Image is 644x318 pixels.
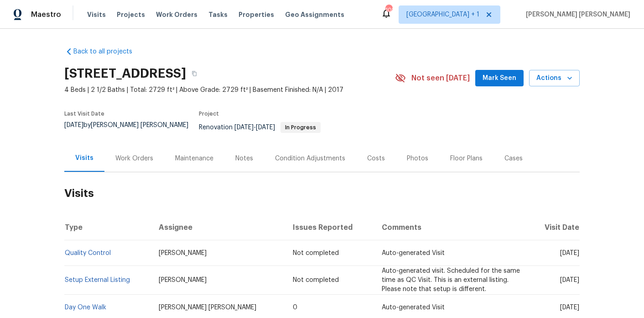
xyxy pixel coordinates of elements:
[234,124,275,131] span: -
[175,154,213,163] div: Maintenance
[367,154,385,163] div: Costs
[529,215,580,240] th: Visit Date
[199,124,321,131] span: Renovation
[275,154,345,163] div: Condition Adjustments
[239,10,274,19] span: Properties
[560,277,579,283] span: [DATE]
[65,250,111,256] a: Quality Control
[64,85,395,95] span: 4 Beds | 2 1/2 Baths | Total: 2729 ft² | Above Grade: 2729 ft² | Basement Finished: N/A | 2017
[31,10,61,19] span: Maestro
[504,154,523,163] div: Cases
[159,250,207,256] span: [PERSON_NAME]
[156,10,197,19] span: Work Orders
[64,172,580,215] h2: Visits
[87,10,106,19] span: Visits
[385,5,392,15] div: 102
[64,215,151,240] th: Type
[64,69,186,78] h2: [STREET_ADDRESS]
[64,111,104,117] span: Last Visit Date
[64,122,83,128] span: [DATE]
[115,154,153,163] div: Work Orders
[411,74,470,83] span: Not seen [DATE]
[560,304,579,311] span: [DATE]
[382,268,520,292] span: Auto-generated visit. Scheduled for the same time as QC Visit. This is an external listing. Pleas...
[65,277,130,283] a: Setup External Listing
[186,65,203,82] button: Copy Address
[475,70,524,87] button: Mark Seen
[75,154,93,163] div: Visits
[199,111,219,117] span: Project
[281,125,320,130] span: In Progress
[64,122,199,139] div: by [PERSON_NAME] [PERSON_NAME]
[293,304,297,311] span: 0
[382,250,445,256] span: Auto-generated Visit
[293,250,339,256] span: Not completed
[286,215,374,240] th: Issues Reported
[529,70,580,87] button: Actions
[522,10,630,19] span: [PERSON_NAME] [PERSON_NAME]
[159,304,256,311] span: [PERSON_NAME] [PERSON_NAME]
[285,10,344,19] span: Geo Assignments
[256,124,275,131] span: [DATE]
[151,215,286,240] th: Assignee
[64,47,152,56] a: Back to all projects
[117,10,145,19] span: Projects
[450,154,483,163] div: Floor Plans
[234,124,254,131] span: [DATE]
[293,277,339,283] span: Not completed
[235,154,253,163] div: Notes
[382,304,445,311] span: Auto-generated Visit
[374,215,529,240] th: Comments
[65,304,106,311] a: Day One Walk
[159,277,207,283] span: [PERSON_NAME]
[407,154,428,163] div: Photos
[483,73,516,84] span: Mark Seen
[560,250,579,256] span: [DATE]
[536,73,572,84] span: Actions
[406,10,479,19] span: [GEOGRAPHIC_DATA] + 1
[208,11,228,18] span: Tasks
